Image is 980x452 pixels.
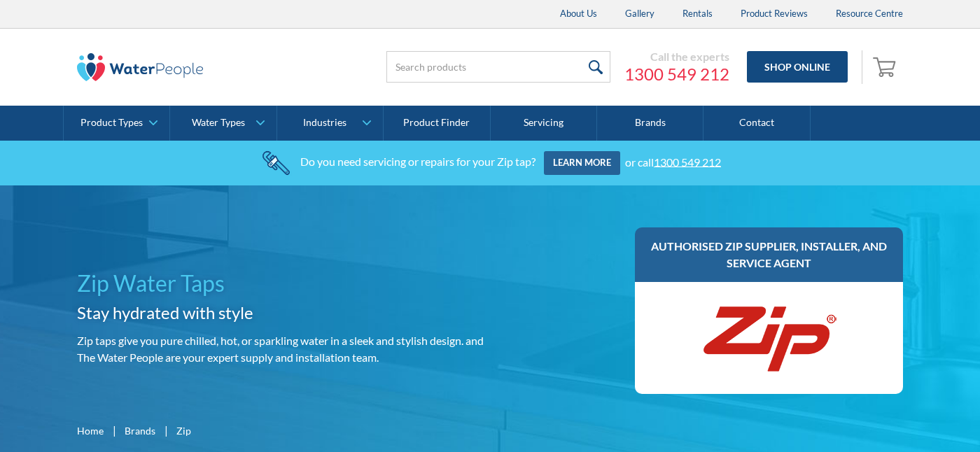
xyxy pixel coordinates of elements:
a: Industries [277,106,383,141]
h1: Zip Water Taps [77,267,484,300]
div: Water Types [192,117,245,129]
a: Product Finder [384,106,490,141]
a: Water Types [170,106,276,141]
div: | [162,422,169,439]
h2: Stay hydrated with style [77,300,484,325]
a: Shop Online [747,51,848,83]
a: Brands [125,423,155,438]
div: Call the experts [624,50,729,64]
a: 1300 549 212 [624,64,729,85]
a: Home [77,423,104,438]
div: or call [625,155,721,168]
img: shopping cart [873,55,899,78]
input: Search products [386,51,610,83]
a: Product Types [64,106,169,141]
a: Brands [597,106,703,141]
a: Servicing [491,106,597,141]
a: Contact [703,106,810,141]
div: Product Types [80,117,143,129]
a: Open empty cart [869,50,903,84]
div: Industries [303,117,346,129]
div: | [111,422,118,439]
div: Do you need servicing or repairs for your Zip tap? [300,155,535,168]
p: Zip taps give you pure chilled, hot, or sparkling water in a sleek and stylish design. and The Wa... [77,332,484,366]
div: Zip [176,423,191,438]
img: The Water People [77,53,203,81]
img: Zip [699,296,839,380]
h3: Authorised Zip supplier, installer, and service agent [649,238,889,271]
a: 1300 549 212 [654,155,721,168]
a: Learn more [544,151,620,175]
